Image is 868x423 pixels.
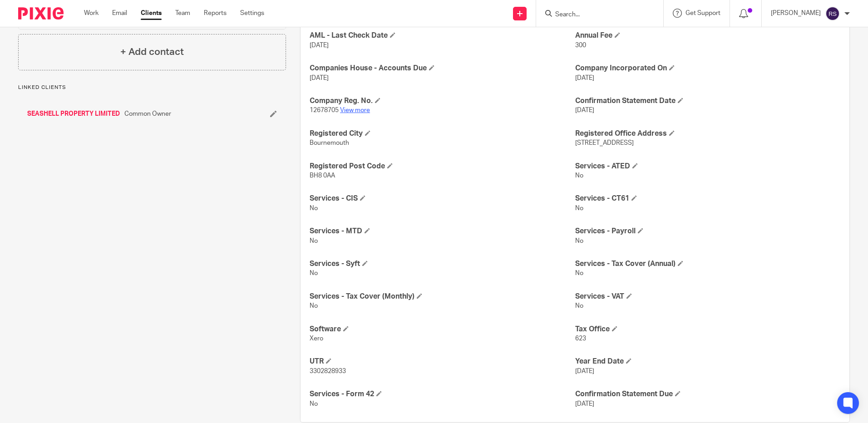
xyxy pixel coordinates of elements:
[575,140,634,146] span: [STREET_ADDRESS]
[575,401,594,407] span: [DATE]
[575,238,583,244] span: No
[575,292,840,301] h4: Services - VAT
[575,75,594,81] span: [DATE]
[120,45,184,59] h4: + Add contact
[310,31,575,40] h4: AML - Last Check Date
[575,172,583,179] span: No
[204,9,227,18] a: Reports
[575,270,583,276] span: No
[575,162,840,171] h4: Services - ATED
[575,194,840,203] h4: Services - CT61
[310,129,575,138] h4: Registered City
[575,42,586,49] span: 300
[575,259,840,269] h4: Services - Tax Cover (Annual)
[310,75,329,81] span: [DATE]
[575,303,583,309] span: No
[575,107,594,113] span: [DATE]
[310,238,318,244] span: No
[575,129,840,138] h4: Registered Office Address
[310,335,323,342] span: Xero
[27,109,120,118] a: SEASHELL PROPERTY LIMITED
[310,140,349,146] span: Bournemouth
[310,401,318,407] span: No
[310,259,575,269] h4: Services - Syft
[686,10,720,16] span: Get Support
[310,389,575,399] h4: Services - Form 42
[575,64,840,73] h4: Company Incorporated On
[575,335,586,342] span: 623
[575,325,840,334] h4: Tax Office
[240,9,264,18] a: Settings
[141,9,162,18] a: Clients
[310,107,339,113] span: 12678705
[310,270,318,276] span: No
[310,325,575,334] h4: Software
[310,194,575,203] h4: Services - CIS
[771,9,821,18] p: [PERSON_NAME]
[124,109,171,118] span: Common Owner
[310,172,335,179] span: BH8 0AA
[575,205,583,211] span: No
[575,96,840,106] h4: Confirmation Statement Date
[575,226,840,236] h4: Services - Payroll
[18,7,64,20] img: Pixie
[310,42,329,49] span: [DATE]
[310,226,575,236] h4: Services - MTD
[112,9,127,18] a: Email
[575,368,594,374] span: [DATE]
[310,64,575,73] h4: Companies House - Accounts Due
[310,303,318,309] span: No
[84,9,99,18] a: Work
[575,31,840,40] h4: Annual Fee
[310,162,575,171] h4: Registered Post Code
[310,368,346,374] span: 3302828933
[825,6,840,21] img: svg%3E
[310,357,575,366] h4: UTR
[310,205,318,211] span: No
[18,84,286,91] p: Linked clients
[575,357,840,366] h4: Year End Date
[575,389,840,399] h4: Confirmation Statement Due
[310,96,575,106] h4: Company Reg. No.
[340,107,370,113] a: View more
[310,292,575,301] h4: Services - Tax Cover (Monthly)
[175,9,190,18] a: Team
[554,11,636,19] input: Search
